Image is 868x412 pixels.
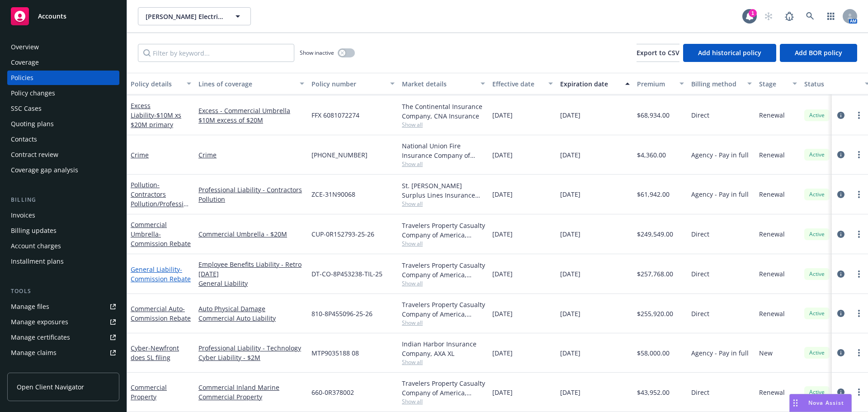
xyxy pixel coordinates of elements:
span: DT-CO-8P453238-TIL-25 [311,269,382,279]
div: Contacts [11,132,37,147]
span: Agency - Pay in full [691,348,749,358]
a: circleInformation [835,229,846,240]
div: Indian Harbor Insurance Company, AXA XL [402,339,485,358]
a: Excess - Commercial Umbrella $10M excess of $20M [198,106,304,125]
span: 810-8P455096-25-26 [311,309,373,318]
div: National Union Fire Insurance Company of [GEOGRAPHIC_DATA], [GEOGRAPHIC_DATA], AIG [402,141,485,160]
span: $68,934.00 [637,110,670,120]
div: Overview [11,40,39,54]
span: Show all [402,121,485,128]
a: circleInformation [835,149,846,160]
button: Policy details [127,73,195,95]
a: more [854,110,864,121]
div: SSC Cases [11,101,42,116]
a: SSC Cases [7,101,119,116]
a: Commercial Auto [131,304,191,322]
div: Coverage [11,55,39,70]
span: $4,360.00 [637,150,666,160]
div: Effective date [492,79,543,89]
span: Nova Assist [808,399,844,407]
a: Commercial Auto Liability [198,313,304,323]
div: Lines of coverage [198,79,294,89]
span: Show all [402,279,485,287]
a: circleInformation [835,347,846,358]
span: [DATE] [492,309,513,318]
span: Renewal [759,150,785,160]
button: [PERSON_NAME] Electric, LLC [138,7,251,25]
span: [DATE] [492,348,513,358]
a: Crime [131,151,149,159]
div: Premium [637,79,674,89]
span: Show all [402,160,485,168]
div: Account charges [11,239,61,253]
span: [PHONE_NUMBER] [311,150,368,160]
span: New [759,348,773,358]
span: Show all [402,200,485,208]
a: Accounts [7,4,119,29]
a: Contacts [7,132,119,147]
a: Commercial Umbrella [131,220,191,248]
span: [PERSON_NAME] Electric, LLC [146,12,224,21]
a: circleInformation [835,269,846,279]
span: Direct [691,388,709,397]
a: Report a Bug [780,7,798,25]
span: Active [808,349,826,357]
a: Invoices [7,208,119,223]
div: St. [PERSON_NAME] Surplus Lines Insurance Company, Travelers Insurance [402,181,485,200]
button: Premium [633,73,688,95]
span: Direct [691,269,709,279]
a: Switch app [822,7,840,25]
a: Cyber [131,344,179,362]
a: Overview [7,40,119,54]
span: Active [808,388,826,396]
a: Professional Liability - Technology [198,343,304,353]
button: Effective date [489,73,557,95]
span: - $10M xs $20M primary [131,111,181,129]
span: [DATE] [492,150,513,160]
a: Crime [198,150,304,160]
span: Show all [402,319,485,327]
a: more [854,347,864,358]
a: Excess Liability [131,101,181,129]
div: Travelers Property Casualty Company of America, Travelers Insurance [402,221,485,240]
div: Travelers Property Casualty Company of America, Travelers Insurance [402,260,485,279]
a: Employee Benefits Liability - Retro [DATE] [198,260,304,279]
div: Manage certificates [11,330,70,345]
a: Policies [7,71,119,85]
input: Filter by keyword... [138,44,294,62]
span: Show all [402,398,485,405]
a: Cyber Liability - $2M [198,353,304,362]
a: more [854,149,864,160]
span: Add BOR policy [795,48,842,57]
div: Billing [7,195,119,204]
a: Manage exposures [7,315,119,329]
div: Drag to move [790,394,801,412]
a: circleInformation [835,189,846,200]
a: more [854,308,864,319]
span: Active [808,151,826,159]
span: Active [808,309,826,317]
a: Account charges [7,239,119,253]
span: $43,952.00 [637,388,670,397]
span: Agency - Pay in full [691,150,749,160]
button: Stage [755,73,801,95]
span: Active [808,111,826,119]
span: Direct [691,309,709,318]
div: Billing updates [11,223,57,238]
div: Policy details [131,79,181,89]
span: $249,549.00 [637,229,673,239]
a: Pollution [198,194,304,204]
span: Direct [691,229,709,239]
div: Travelers Property Casualty Company of America, Travelers Insurance [402,300,485,319]
a: Search [801,7,819,25]
span: Direct [691,110,709,120]
span: [DATE] [560,269,580,279]
button: Policy number [308,73,398,95]
a: General Liability [198,279,304,288]
a: Commercial Property [198,392,304,402]
span: ZCE-31N90068 [311,189,355,199]
div: Market details [402,79,475,89]
span: Active [808,190,826,199]
a: circleInformation [835,110,846,121]
a: Commercial Inland Marine [198,383,304,392]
